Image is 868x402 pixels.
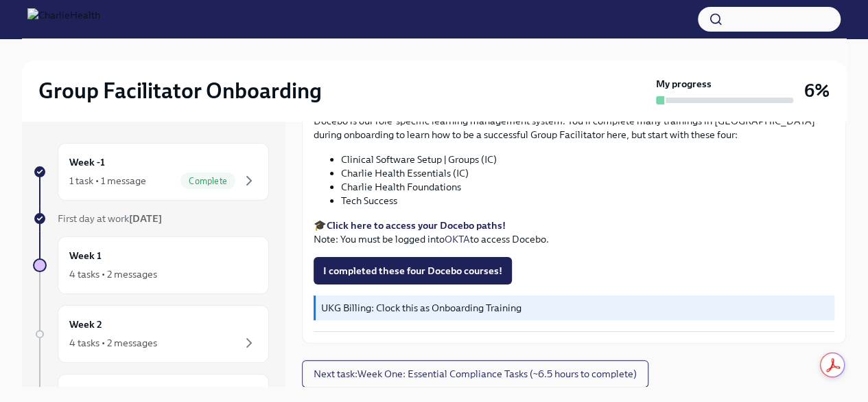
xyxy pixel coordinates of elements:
h6: Week 2 [69,317,102,332]
p: 🎓 Note: You must be logged into to access Docebo. [314,219,834,246]
img: CharlieHealth [27,8,100,30]
a: OKTA [445,233,470,245]
a: Week 24 tasks • 2 messages [33,305,269,363]
h6: Week -1 [69,155,105,170]
span: Complete [180,176,235,186]
a: First day at work[DATE] [33,212,269,225]
li: Charlie Health Foundations [341,180,834,194]
div: 4 tasks • 2 messages [69,336,157,350]
h6: Week 3 [69,386,102,401]
button: I completed these four Docebo courses! [314,257,512,284]
li: Charlie Health Essentials (IC) [341,166,834,180]
h2: Group Facilitator Onboarding [38,77,322,104]
strong: My progress [656,77,712,91]
h3: 6% [804,78,830,103]
h6: Week 1 [69,248,102,263]
strong: [DATE] [129,212,162,225]
a: Week 14 tasks • 2 messages [33,236,269,294]
span: I completed these four Docebo courses! [323,264,502,278]
div: 1 task • 1 message [69,174,146,188]
span: Next task : Week One: Essential Compliance Tasks (~6.5 hours to complete) [314,367,637,381]
li: Clinical Software Setup | Groups (IC) [341,153,834,166]
li: Tech Success [341,194,834,208]
button: Next task:Week One: Essential Compliance Tasks (~6.5 hours to complete) [302,360,648,388]
a: Week -11 task • 1 messageComplete [33,143,269,201]
a: Click here to access your Docebo paths! [327,219,506,232]
p: UKG Billing: Clock this as Onboarding Training [321,301,829,315]
span: First day at work [58,212,162,225]
p: Docebo is our role-specific learning management system. You'll complete many trainings in [GEOGRA... [314,114,834,142]
div: 4 tasks • 2 messages [69,267,157,281]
